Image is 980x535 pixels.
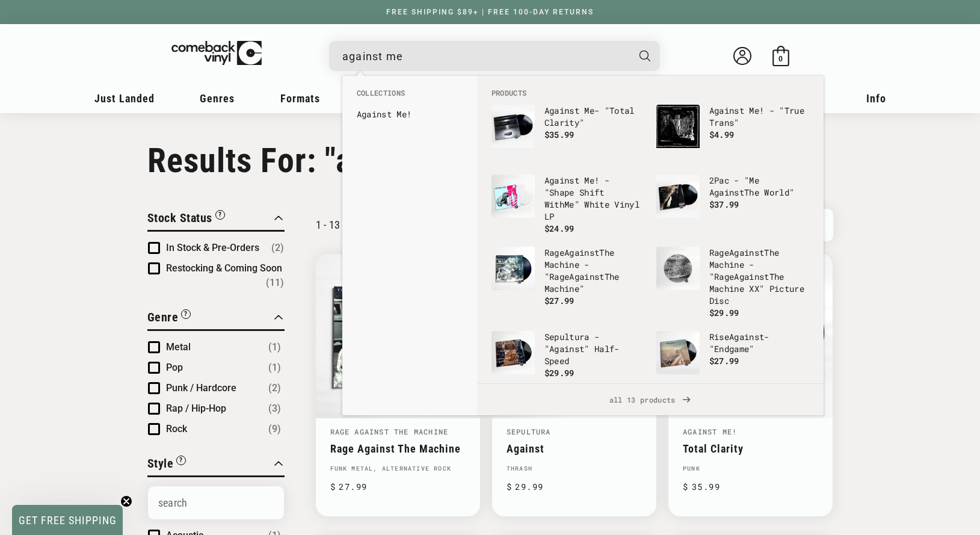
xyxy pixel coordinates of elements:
[544,247,644,295] p: Rage The Machine - "Rage The Machine"
[629,41,661,71] button: Search
[544,105,579,116] b: Against
[166,423,187,434] span: Rock
[200,92,235,105] span: Genres
[374,8,606,16] a: FREE SHIPPING $89+ | FREE 100-DAY RETURNS
[280,92,320,105] span: Formats
[485,241,650,313] li: products: Rage Against The Machine - "Rage Against The Machine"
[656,247,700,290] img: Rage Against The Machine - "Rage Against The Machine XX" Picture Disc
[268,422,281,436] span: Number of products: (9)
[507,442,642,455] a: Against
[544,295,575,306] span: $27.99
[584,105,594,116] b: Me
[683,427,737,436] a: Against Me!
[147,141,833,181] h1: Results For: "against me"
[544,105,644,129] p: - "Total Clarity"
[147,211,212,225] span: Stock Status
[656,331,700,374] img: Rise Against - "Endgame"
[477,383,824,415] div: View All
[549,343,584,354] b: Against
[330,427,449,436] a: Rage Against The Machine
[650,325,815,395] li: products: Rise Against - "Endgame"
[544,331,644,367] p: Sepultura - " " Half-Speed
[351,105,469,124] li: collections: Against Me!
[485,325,650,395] li: products: Sepultura - "Against" Half-Speed
[330,442,466,455] a: Rage Against The Machine
[477,76,824,383] div: Products
[268,381,281,395] span: Number of products: (2)
[709,199,739,210] span: $37.99
[656,247,809,319] a: Rage Against The Machine - "Rage Against The Machine XX" Picture Disc RageAgainstThe Machine - "R...
[709,247,809,307] p: Rage The Machine - "Rage The Machine XX" Picture Disc
[166,362,183,373] span: Pop
[396,108,407,120] b: Me
[569,271,604,282] b: Against
[544,129,575,140] span: $35.99
[19,514,117,527] span: GET FREE SHIPPING
[544,175,644,223] p: ! - "Shape Shift With " White Vinyl LP
[544,175,579,186] b: Against
[166,341,191,353] span: Metal
[166,262,282,274] span: Restocking & Coming Soon
[507,427,551,436] a: Sepultura
[357,108,463,120] a: Against Me!
[268,360,281,375] span: Number of products: (1)
[709,105,809,129] p: ! - "True Trans"
[564,199,575,210] b: Me
[147,454,186,475] button: Filter by Style
[656,175,809,232] a: 2Pac - "Me Against The World" 2Pac - "Me AgainstThe World" $37.99
[749,175,759,186] b: Me
[492,175,535,218] img: Against Me! - "Shape Shift With Me" White Vinyl LP
[778,54,783,63] span: 0
[342,44,627,69] input: When autocomplete results are available use up and down arrows to review and enter to select
[477,384,824,415] a: all 13 products
[709,129,735,140] span: $4.99
[266,276,284,290] span: Number of products: (11)
[492,247,535,290] img: Rage Against The Machine - "Rage Against The Machine"
[271,241,284,255] span: Number of products: (2)
[487,384,814,415] span: all 13 products
[729,247,764,258] b: Against
[357,108,392,120] b: Against
[656,105,700,148] img: Against Me! - "True Trans"
[650,169,815,238] li: products: 2Pac - "Me Against The World"
[316,218,399,231] p: 1 - 13 of 13 results
[866,92,886,105] span: Info
[351,88,469,105] li: Collections
[492,331,644,389] a: Sepultura - "Against" Half-Speed Sepultura - "Against" Half-Speed $29.99
[147,308,191,329] button: Filter by Genre
[342,76,477,130] div: Collections
[564,247,599,258] b: Against
[12,505,123,535] div: GET FREE SHIPPINGClose teaser
[94,92,155,105] span: Just Landed
[492,331,535,374] img: Sepultura - "Against" Half-Speed
[709,187,744,198] b: Against
[734,271,769,282] b: Against
[492,175,644,235] a: Against Me! - "Shape Shift With Me" White Vinyl LP Against Me! - "Shape Shift WithMe" White Vinyl...
[729,331,764,342] b: Against
[148,486,284,519] input: Search Options
[166,242,259,253] span: In Stock & Pre-Orders
[749,105,759,116] b: Me
[650,241,815,325] li: products: Rage Against The Machine - "Rage Against The Machine XX" Picture Disc
[147,209,225,230] button: Filter by Stock Status
[492,247,644,307] a: Rage Against The Machine - "Rage Against The Machine" RageAgainstThe Machine - "RageAgainstThe Ma...
[650,99,815,169] li: products: Against Me! - "True Trans"
[268,401,281,416] span: Number of products: (3)
[683,442,818,455] a: Total Clarity
[709,307,739,318] span: $29.99
[656,175,700,218] img: 2Pac - "Me Against The World"
[584,175,594,186] b: Me
[709,355,739,366] span: $27.99
[656,105,809,162] a: Against Me! - "True Trans" Against Me! - "True Trans" $4.99
[492,105,644,162] a: Against Me - "Total Clarity" Against Me- "Total Clarity" $35.99
[485,169,650,241] li: products: Against Me! - "Shape Shift With Me" White Vinyl LP
[485,88,815,99] li: Products
[709,175,809,199] p: 2Pac - " The World"
[329,41,660,71] div: Search
[268,340,281,354] span: Number of products: (1)
[147,310,179,324] span: Genre
[485,99,650,169] li: products: Against Me - "Total Clarity"
[166,382,236,394] span: Punk / Hardcore
[709,331,809,355] p: Rise - "Endga "
[544,223,575,234] span: $24.99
